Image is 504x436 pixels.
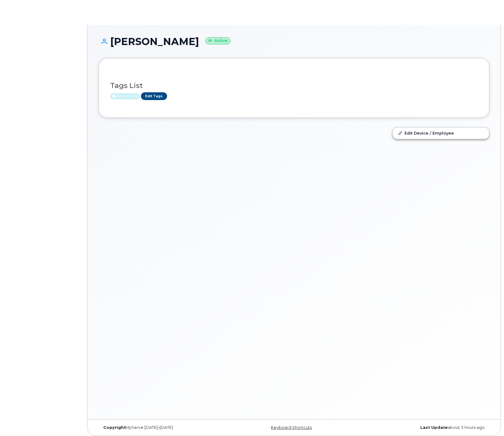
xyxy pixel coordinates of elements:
a: Edit Device / Employee [393,127,489,139]
span: Active from May 5, 2025 [110,93,140,99]
small: Active [205,37,231,44]
strong: Copyright [103,425,126,430]
div: MyServe [DATE]–[DATE] [99,425,229,430]
h1: [PERSON_NAME] [99,36,489,47]
strong: Last Update [420,425,448,430]
a: Edit Tags [141,92,167,100]
div: about 3 hours ago [359,425,489,430]
h3: Tags List [110,82,478,89]
a: Keyboard Shortcuts [271,425,312,430]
